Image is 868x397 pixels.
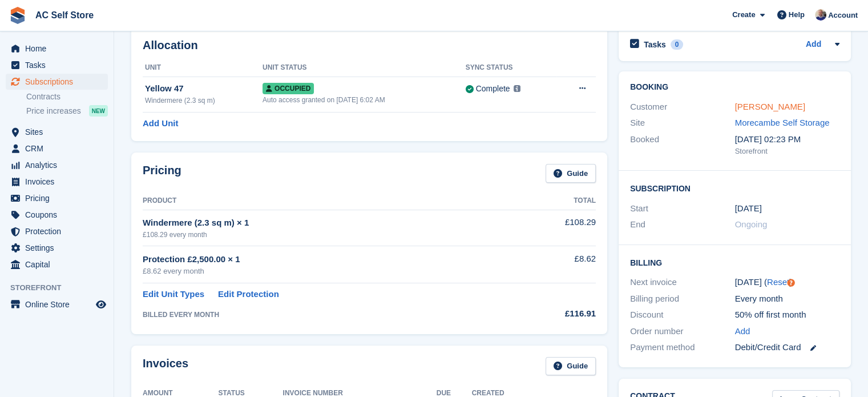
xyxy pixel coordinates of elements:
[143,164,181,183] h2: Pricing
[630,341,735,354] div: Payment method
[145,95,263,106] div: Windermere (2.3 sq m)
[767,277,789,287] a: Reset
[735,219,768,229] span: Ongoing
[735,146,840,157] div: Storefront
[25,157,94,173] span: Analytics
[6,296,108,312] a: menu
[735,102,805,111] a: [PERSON_NAME]
[630,133,735,157] div: Booked
[263,83,314,94] span: Occupied
[143,117,178,130] a: Add Unit
[26,105,108,117] a: Price increases NEW
[143,253,512,266] div: Protection £2,500.00 × 1
[25,174,94,190] span: Invoices
[6,174,108,190] a: menu
[143,266,512,277] div: £8.62 every month
[815,9,826,21] img: Barry Todd
[143,192,512,210] th: Product
[630,101,735,114] div: Customer
[514,85,520,92] img: icon-info-grey-7440780725fd019a000dd9b08b2336e03edf1995a4989e88bcd33f0948082b44.svg
[25,223,94,239] span: Protection
[143,216,512,230] div: Windermere (2.3 sq m) × 1
[630,325,735,338] div: Order number
[630,202,735,215] div: Start
[644,39,666,50] h2: Tasks
[671,39,684,50] div: 0
[25,207,94,223] span: Coupons
[735,133,840,146] div: [DATE] 02:23 PM
[735,276,840,289] div: [DATE] ( )
[6,41,108,57] a: menu
[512,210,596,246] td: £108.29
[6,157,108,173] a: menu
[6,223,108,239] a: menu
[786,278,796,288] div: Tooltip anchor
[25,141,94,157] span: CRM
[25,74,94,90] span: Subscriptions
[143,230,512,240] div: £108.29 every month
[630,117,735,130] div: Site
[25,256,94,272] span: Capital
[6,240,108,256] a: menu
[630,276,735,289] div: Next invoice
[546,357,596,376] a: Guide
[218,288,279,301] a: Edit Protection
[6,190,108,206] a: menu
[26,91,108,102] a: Contracts
[735,341,840,354] div: Debit/Credit Card
[143,288,204,301] a: Edit Unit Types
[6,124,108,140] a: menu
[630,182,839,194] h2: Subscription
[512,307,596,320] div: £116.91
[25,124,94,140] span: Sites
[466,59,556,77] th: Sync Status
[143,59,263,77] th: Unit
[630,83,839,92] h2: Booking
[735,308,840,322] div: 50% off first month
[263,95,466,105] div: Auto access granted on [DATE] 6:02 AM
[143,310,512,320] div: BILLED EVERY MONTH
[512,192,596,210] th: Total
[476,83,510,95] div: Complete
[630,218,735,231] div: End
[9,7,26,24] img: stora-icon-8386f47178a22dfd0bd8f6a31ec36ba5ce8667c1dd55bd0f319d3a0aa187defe.svg
[10,282,114,294] span: Storefront
[89,105,108,117] div: NEW
[6,57,108,73] a: menu
[546,164,596,183] a: Guide
[732,9,755,21] span: Create
[25,190,94,206] span: Pricing
[31,6,98,25] a: AC Self Store
[145,82,263,95] div: Yellow 47
[6,141,108,157] a: menu
[6,74,108,90] a: menu
[143,39,596,52] h2: Allocation
[263,59,466,77] th: Unit Status
[735,118,830,127] a: Morecambe Self Storage
[143,357,188,376] h2: Invoices
[828,10,858,21] span: Account
[25,57,94,73] span: Tasks
[630,292,735,306] div: Billing period
[630,308,735,322] div: Discount
[25,41,94,57] span: Home
[94,298,108,311] a: Preview store
[6,256,108,272] a: menu
[735,325,750,338] a: Add
[630,256,839,268] h2: Billing
[735,292,840,306] div: Every month
[512,246,596,283] td: £8.62
[735,202,762,215] time: 2025-05-01 00:00:00 UTC
[25,240,94,256] span: Settings
[806,38,821,51] a: Add
[25,296,94,312] span: Online Store
[26,106,81,117] span: Price increases
[6,207,108,223] a: menu
[789,9,805,21] span: Help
